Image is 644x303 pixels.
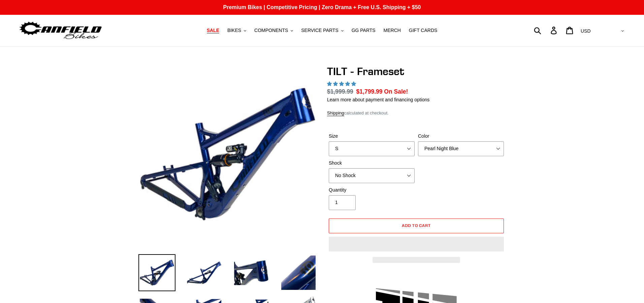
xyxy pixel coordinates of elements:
[251,26,296,35] button: COMPONENTS
[356,88,383,95] span: $1,799.99
[298,26,347,35] button: SERVICE PARTS
[327,97,429,102] a: Learn more about payment and financing options
[329,133,415,140] label: Size
[140,66,316,242] img: TILT - Frameset
[280,254,317,291] img: Load image into Gallery viewer, TILT - Frameset
[384,28,401,33] span: MERCH
[409,28,438,33] span: GIFT CARDS
[203,26,223,35] a: SALE
[329,218,504,233] button: Add to cart
[227,28,241,33] span: BIKES
[327,81,357,87] span: 5.00 stars
[348,26,379,35] a: GG PARTS
[254,28,288,33] span: COMPONENTS
[207,28,219,33] span: SALE
[418,133,504,140] label: Color
[402,223,431,228] span: Add to cart
[186,254,223,291] img: Load image into Gallery viewer, TILT - Frameset
[327,110,506,116] div: calculated at checkout.
[384,87,408,96] span: On Sale!
[406,26,441,35] a: GIFT CARDS
[352,28,376,33] span: GG PARTS
[138,254,175,291] img: Load image into Gallery viewer, TILT - Frameset
[327,110,344,116] a: Shipping
[329,160,415,167] label: Shock
[224,26,250,35] button: BIKES
[329,187,415,194] label: Quantity
[380,26,404,35] a: MERCH
[19,20,103,41] img: Canfield Bikes
[327,88,353,95] s: $1,999.99
[233,254,270,291] img: Load image into Gallery viewer, TILT - Frameset
[301,28,338,33] span: SERVICE PARTS
[538,23,555,38] input: Search
[327,65,506,78] h1: TILT - Frameset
